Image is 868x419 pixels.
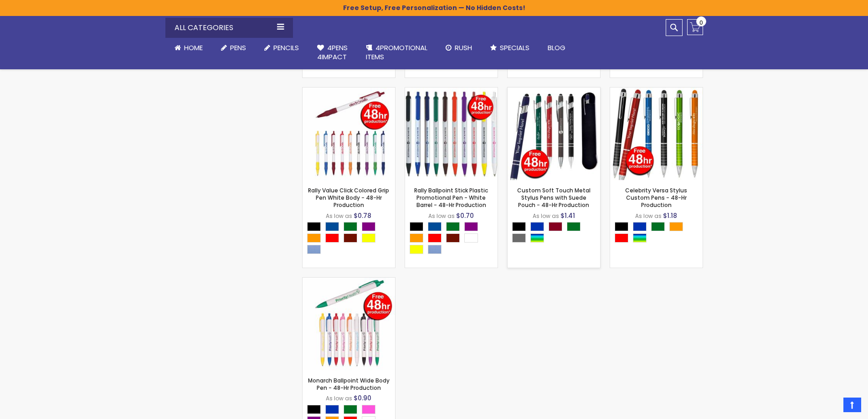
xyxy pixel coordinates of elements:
[307,245,321,254] div: Pacific Blue
[362,222,375,231] div: Purple
[663,211,677,220] span: $1.18
[615,222,703,245] div: Select A Color
[549,222,562,231] div: Burgundy
[530,233,544,243] div: Assorted
[230,43,246,52] span: Pens
[669,222,683,231] div: Orange
[843,398,861,412] a: Top
[354,393,371,403] span: $0.90
[357,38,437,67] a: 4PROMOTIONALITEMS
[405,87,498,95] a: Rally Ballpoint Stick Plastic Promotional Pen - White Barrel - 48-Hr Production
[455,43,472,52] span: Rush
[512,233,526,243] div: Grey
[303,88,395,180] img: Rally Value Click Colored Grip Pen White Body - 48-Hr Production
[344,222,357,231] div: Green
[446,222,460,231] div: Green
[344,233,357,243] div: Maroon
[273,43,299,52] span: Pencils
[308,38,357,67] a: 4Pens4impact
[464,233,478,243] div: White
[548,43,565,52] span: Blog
[212,38,255,58] a: Pens
[303,277,395,285] a: Monarch Ballpoint Wide Body Pen - 48-Hr Production
[699,18,703,27] span: 0
[428,245,442,254] div: Pacific Blue
[437,38,481,58] a: Rush
[481,38,539,58] a: Specials
[560,211,575,220] span: $1.41
[307,405,321,414] div: Black
[366,43,427,62] span: 4PROMOTIONAL ITEMS
[428,222,442,231] div: Dark Blue
[354,211,371,220] span: $0.78
[165,18,293,38] div: All Categories
[410,222,498,256] div: Select A Color
[165,38,212,58] a: Home
[633,222,647,231] div: Blue
[446,233,460,243] div: Maroon
[512,222,600,245] div: Select A Color
[517,186,591,209] a: Custom Soft Touch Metal Stylus Pens with Suede Pouch - 48-Hr Production
[428,212,455,220] span: As low as
[530,222,544,231] div: Blue
[615,233,628,243] div: Red
[303,87,395,95] a: Rally Value Click Colored Grip Pen White Body - 48-Hr Production
[307,233,321,243] div: Orange
[307,222,395,256] div: Select A Color
[410,233,423,243] div: Orange
[325,222,339,231] div: Dark Blue
[512,222,526,231] div: Black
[635,212,662,220] span: As low as
[428,233,442,243] div: Red
[303,278,395,370] img: Monarch Ballpoint Wide Body Pen - 48-Hr Production
[633,233,647,243] div: Assorted
[317,43,348,62] span: 4Pens 4impact
[500,43,529,52] span: Specials
[255,38,308,58] a: Pencils
[325,233,339,243] div: Red
[326,212,352,220] span: As low as
[508,87,600,95] a: Custom Soft Touch Metal Stylus Pens with Suede Pouch - 48-Hr Production
[539,38,575,58] a: Blog
[362,233,375,243] div: Yellow
[325,405,339,414] div: Blue
[410,222,423,231] div: Black
[344,405,357,414] div: Green
[567,222,580,231] div: Green
[414,186,488,209] a: Rally Ballpoint Stick Plastic Promotional Pen - White Barrel - 48-Hr Production
[687,19,703,35] a: 0
[326,394,352,402] span: As low as
[362,405,375,414] div: Pink
[456,211,474,220] span: $0.70
[464,222,478,231] div: Purple
[533,212,559,220] span: As low as
[610,87,703,95] a: Celebrity Versa Stylus Custom Pens - 48-Hr Production
[184,43,203,52] span: Home
[508,88,600,180] img: Custom Soft Touch Metal Stylus Pens with Suede Pouch - 48-Hr Production
[308,186,389,209] a: Rally Value Click Colored Grip Pen White Body - 48-Hr Production
[651,222,665,231] div: Green
[625,186,687,209] a: Celebrity Versa Stylus Custom Pens - 48-Hr Production
[307,222,321,231] div: Black
[610,88,703,180] img: Celebrity Versa Stylus Custom Pens - 48-Hr Production
[615,222,628,231] div: Black
[410,245,423,254] div: Yellow
[405,88,498,180] img: Rally Ballpoint Stick Plastic Promotional Pen - White Barrel - 48-Hr Production
[308,377,390,392] a: Monarch Ballpoint Wide Body Pen - 48-Hr Production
